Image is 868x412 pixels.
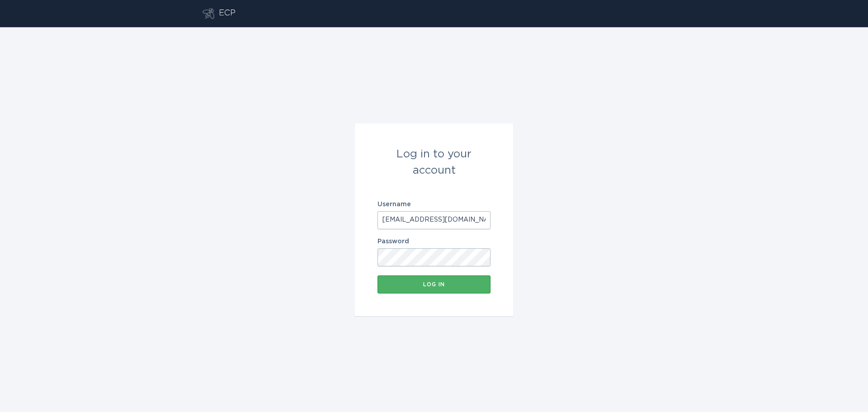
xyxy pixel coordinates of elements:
[377,146,491,179] div: Log in to your account
[203,8,214,19] button: Go to dashboard
[377,201,491,208] label: Username
[377,275,491,294] button: Log in
[377,238,491,245] label: Password
[219,8,236,19] div: ECP
[382,282,486,287] div: Log in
